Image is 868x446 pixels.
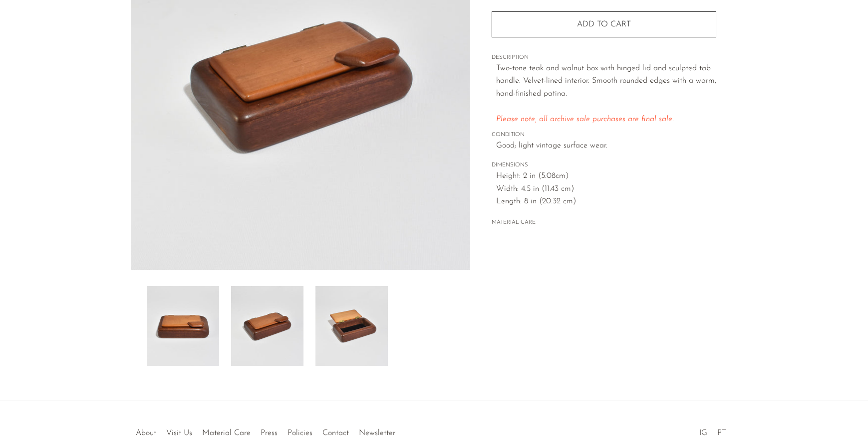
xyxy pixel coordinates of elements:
[322,429,349,437] a: Contact
[699,429,707,437] a: IG
[694,421,731,440] ul: Social Medias
[131,421,400,440] ul: Quick links
[166,429,192,437] a: Visit Us
[496,170,716,183] span: Height: 2 in (5.08cm)
[496,183,716,196] span: Width: 4.5 in (11.43 cm)
[492,11,716,37] button: Add to cart
[492,53,716,62] span: DESCRIPTION
[496,195,716,208] span: Length: 8 in (20.32 cm)
[717,429,726,437] a: PT
[492,161,716,170] span: DIMENSIONS
[496,62,716,126] p: Two-tone teak and walnut box with hinged lid and sculpted tab handle. Velvet-lined interior. Smoo...
[231,286,303,366] img: Two-Tone Wooden Box
[147,286,219,366] img: Two-Tone Wooden Box
[496,140,716,152] span: Good; light vintage surface wear.
[492,219,536,227] button: MATERIAL CARE
[261,429,278,437] a: Press
[315,286,388,366] img: Two-Tone Wooden Box
[492,131,716,140] span: CONDITION
[288,429,312,437] a: Policies
[496,115,674,123] em: Please note, all archive sale purchases are final sale.
[136,429,156,437] a: About
[202,429,251,437] a: Material Care
[577,20,631,28] span: Add to cart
